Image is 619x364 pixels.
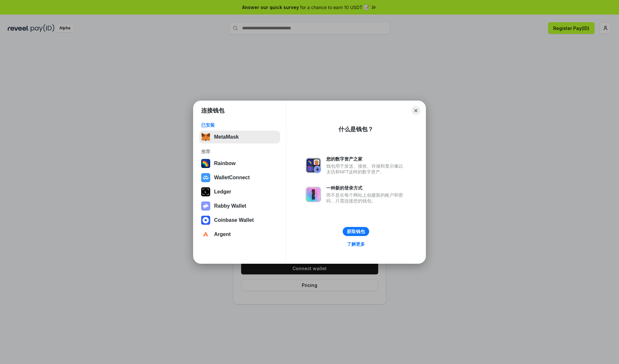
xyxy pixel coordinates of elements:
[201,173,210,182] img: svg+xml,%3Csvg%20width%3D%2228%22%20height%3D%2228%22%20viewBox%3D%220%200%2028%2028%22%20fill%3D...
[199,200,280,212] button: Rabby Wallet
[199,185,280,198] button: Ledger
[326,156,406,162] div: 您的数字资产之家
[201,107,224,114] h1: 连接钱包
[214,161,236,166] div: Rainbow
[199,171,280,184] button: WalletConnect
[326,163,406,175] div: 钱包用于发送、接收、存储和显示像以太坊和NFT这样的数字资产。
[199,228,280,241] button: Argent
[201,122,278,128] div: 已安装
[326,192,406,204] div: 而不是在每个网站上创建新的账户和密码，只需连接您的钱包。
[339,125,373,133] div: 什么是钱包？
[199,131,280,143] button: MetaMask
[201,159,210,168] img: svg+xml,%3Csvg%20width%3D%22120%22%20height%3D%22120%22%20viewBox%3D%220%200%20120%20120%22%20fil...
[201,202,210,211] img: svg+xml,%3Csvg%20xmlns%3D%22http%3A%2F%2Fwww.w3.org%2F2000%2Fsvg%22%20fill%3D%22none%22%20viewBox...
[214,189,231,195] div: Ledger
[326,185,406,191] div: 一种新的登录方式
[201,230,210,239] img: svg+xml,%3Csvg%20width%3D%2228%22%20height%3D%2228%22%20viewBox%3D%220%200%2028%2028%22%20fill%3D...
[199,157,280,170] button: Rainbow
[201,187,210,196] img: svg+xml,%3Csvg%20xmlns%3D%22http%3A%2F%2Fwww.w3.org%2F2000%2Fsvg%22%20width%3D%2228%22%20height%3...
[306,187,321,202] img: svg+xml,%3Csvg%20xmlns%3D%22http%3A%2F%2Fwww.w3.org%2F2000%2Fsvg%22%20fill%3D%22none%22%20viewBox...
[201,133,210,142] img: svg+xml,%3Csvg%20fill%3D%22none%22%20height%3D%2233%22%20viewBox%3D%220%200%2035%2033%22%20width%...
[347,229,365,234] div: 获取钱包
[201,216,210,225] img: svg+xml,%3Csvg%20width%3D%2228%22%20height%3D%2228%22%20viewBox%3D%220%200%2028%2028%22%20fill%3D...
[343,227,369,236] button: 获取钱包
[214,231,231,237] div: Argent
[343,240,369,248] a: 了解更多
[214,175,250,181] div: WalletConnect
[306,158,321,173] img: svg+xml,%3Csvg%20xmlns%3D%22http%3A%2F%2Fwww.w3.org%2F2000%2Fsvg%22%20fill%3D%22none%22%20viewBox...
[201,149,278,154] div: 推荐
[214,203,246,209] div: Rabby Wallet
[347,241,365,247] div: 了解更多
[411,106,420,115] button: Close
[214,217,254,223] div: Coinbase Wallet
[199,214,280,227] button: Coinbase Wallet
[214,134,239,140] div: MetaMask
